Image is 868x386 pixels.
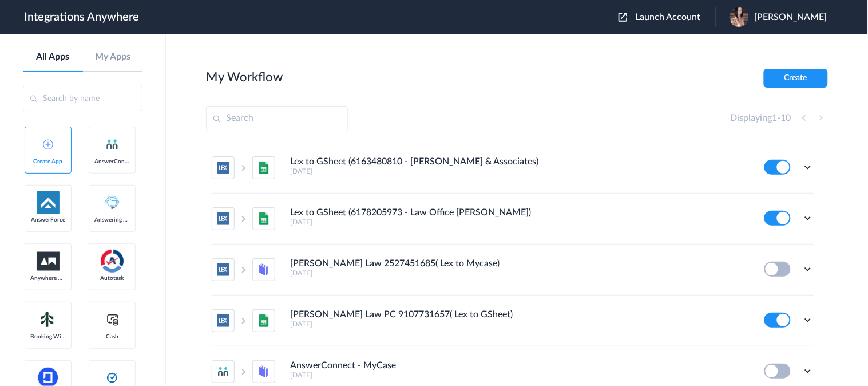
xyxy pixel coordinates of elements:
[290,258,500,269] h4: [PERSON_NAME] Law 2527451685( Lex to Mycase)
[290,269,749,277] h5: [DATE]
[94,216,130,223] span: Answering Service
[37,309,60,330] img: Setmore_Logo.svg
[290,156,538,167] h4: Lex to GSheet (6163480810 - [PERSON_NAME] & Associates)
[105,313,120,326] img: cash-logo.svg
[23,86,142,111] input: Search by name
[290,207,531,218] h4: Lex to GSheet (6178205973 - Law Office [PERSON_NAME])
[206,106,348,131] input: Search
[105,137,119,151] img: answerconnect-logo.svg
[30,275,66,282] span: Anywhere Works
[619,12,715,23] button: Launch Account
[636,13,701,22] span: Launch Account
[290,309,513,320] h4: [PERSON_NAME] Law PC 9107731657( Lex to GSheet)
[290,320,749,328] h5: [DATE]
[764,69,828,88] button: Create
[101,250,124,273] img: autotask.png
[290,218,749,226] h5: [DATE]
[290,167,749,175] h5: [DATE]
[731,113,791,124] h4: Displaying -
[30,158,66,165] span: Create App
[105,371,119,385] img: clio-logo.svg
[23,52,83,62] a: All Apps
[619,13,628,22] img: launch-acct-icon.svg
[94,275,130,282] span: Autotask
[43,139,53,149] img: add-icon.svg
[101,191,124,214] img: Answering_service.png
[206,70,283,85] h2: My Workflow
[83,52,143,62] a: My Apps
[94,158,130,165] span: AnswerConnect
[755,12,827,23] span: [PERSON_NAME]
[30,216,66,223] span: AnswerForce
[24,10,139,24] h1: Integrations Anywhere
[730,7,749,27] img: received-411653253360191.jpeg
[781,113,791,123] span: 10
[94,333,130,340] span: Cash
[30,333,66,340] span: Booking Widget
[290,360,396,371] h4: AnswerConnect - MyCase
[37,191,60,214] img: af-app-logo.svg
[772,113,778,123] span: 1
[37,252,60,271] img: aww.png
[290,371,749,379] h5: [DATE]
